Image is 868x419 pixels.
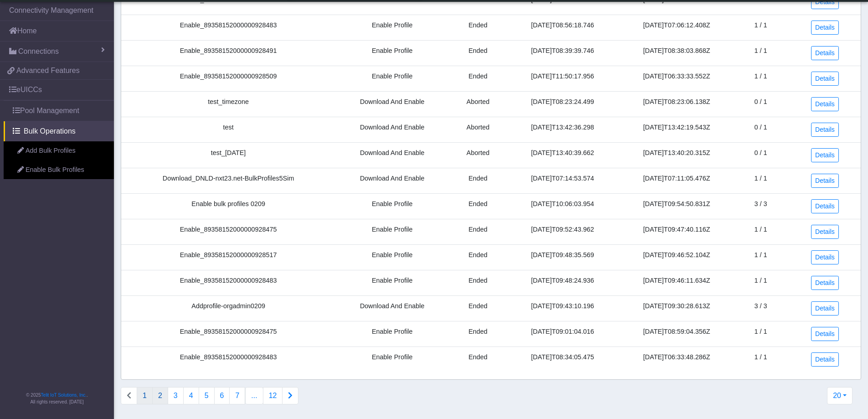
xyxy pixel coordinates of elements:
[335,244,449,270] td: Enable Profile
[121,270,335,295] td: Enable_89358152000000928483
[811,174,839,188] a: Details
[335,321,449,347] td: Enable Profile
[618,168,735,193] td: [DATE]T07:11:05.476Z
[811,21,839,35] a: Details
[507,219,618,244] td: [DATE]T09:52:43.962
[811,250,839,264] a: Details
[811,276,839,290] a: Details
[507,244,618,270] td: [DATE]T09:48:35.569
[41,393,87,398] a: Telit IoT Solutions, Inc.
[121,66,335,91] td: Enable_89358152000000928509
[735,219,786,244] td: 1 / 1
[507,15,618,40] td: [DATE]T08:56:18.746
[507,117,618,142] td: [DATE]T13:42:36.298
[121,168,335,193] td: Download_DNLD-nxt23.net-BulkProfiles5Sim
[183,387,199,404] button: 4
[735,347,786,372] td: 1 / 1
[735,66,786,91] td: 1 / 1
[507,91,618,117] td: [DATE]T08:23:24.499
[618,142,735,168] td: [DATE]T13:40:20.315Z
[121,347,335,372] td: Enable_89358152000000928483
[507,168,618,193] td: [DATE]T07:14:53.574
[449,321,507,347] td: Ended
[811,352,839,367] a: Details
[152,387,168,404] button: 2
[618,244,735,270] td: [DATE]T09:46:52.104Z
[4,121,114,141] a: Bulk Operations
[335,40,449,66] td: Enable Profile
[618,295,735,321] td: [DATE]T09:30:28.613Z
[449,40,507,66] td: Ended
[4,141,114,160] a: Add Bulk Profiles
[121,219,335,244] td: Enable_89358152000000928475
[449,142,507,168] td: Aborted
[811,148,839,162] a: Details
[335,66,449,91] td: Enable Profile
[449,193,507,219] td: Ended
[735,15,786,40] td: 1 / 1
[507,295,618,321] td: [DATE]T09:43:10.196
[18,46,59,57] span: Connections
[121,91,335,117] td: test_timezone
[449,117,507,142] td: Aborted
[449,219,507,244] td: Ended
[121,193,335,219] td: Enable bulk profiles 0209
[214,387,230,404] button: 6
[618,219,735,244] td: [DATE]T09:47:40.116Z
[168,387,184,404] button: 3
[811,327,839,341] a: Details
[121,15,335,40] td: Enable_89358152000000928483
[121,244,335,270] td: Enable_89358152000000928517
[618,40,735,66] td: [DATE]T08:38:03.868Z
[618,270,735,295] td: [DATE]T09:46:11.634Z
[811,97,839,111] a: Details
[335,91,449,117] td: Download And Enable
[121,142,335,168] td: test_[DATE]
[449,270,507,295] td: Ended
[121,295,335,321] td: Addprofile-orgadmin0209
[24,126,76,137] span: Bulk Operations
[335,142,449,168] td: Download And Enable
[263,387,283,404] button: 12
[507,66,618,91] td: [DATE]T11:50:17.956
[335,270,449,295] td: Enable Profile
[335,347,449,372] td: Enable Profile
[4,101,114,121] a: Pool Management
[735,193,786,219] td: 3 / 3
[449,244,507,270] td: Ended
[4,160,114,180] a: Enable Bulk Profiles
[811,199,839,213] a: Details
[618,66,735,91] td: [DATE]T06:33:33.552Z
[335,295,449,321] td: Download And Enable
[618,193,735,219] td: [DATE]T09:54:50.831Z
[121,117,335,142] td: test
[811,225,839,239] a: Details
[449,66,507,91] td: Ended
[507,321,618,347] td: [DATE]T09:01:04.016
[735,117,786,142] td: 0 / 1
[618,91,735,117] td: [DATE]T08:23:06.138Z
[735,270,786,295] td: 1 / 1
[335,168,449,193] td: Download And Enable
[229,387,245,404] button: 7
[618,321,735,347] td: [DATE]T08:59:04.356Z
[449,168,507,193] td: Ended
[121,321,335,347] td: Enable_89358152000000928475
[735,244,786,270] td: 1 / 1
[507,142,618,168] td: [DATE]T13:40:39.662
[811,72,839,86] a: Details
[507,270,618,295] td: [DATE]T09:48:24.936
[735,40,786,66] td: 1 / 1
[449,15,507,40] td: Ended
[618,15,735,40] td: [DATE]T07:06:12.408Z
[449,91,507,117] td: Aborted
[199,387,215,404] button: 5
[245,387,263,404] button: ...
[811,123,839,137] a: Details
[335,193,449,219] td: Enable Profile
[121,387,298,404] nav: Connections list navigation
[507,40,618,66] td: [DATE]T08:39:39.746
[335,15,449,40] td: Enable Profile
[16,65,80,76] span: Advanced Features
[335,219,449,244] td: Enable Profile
